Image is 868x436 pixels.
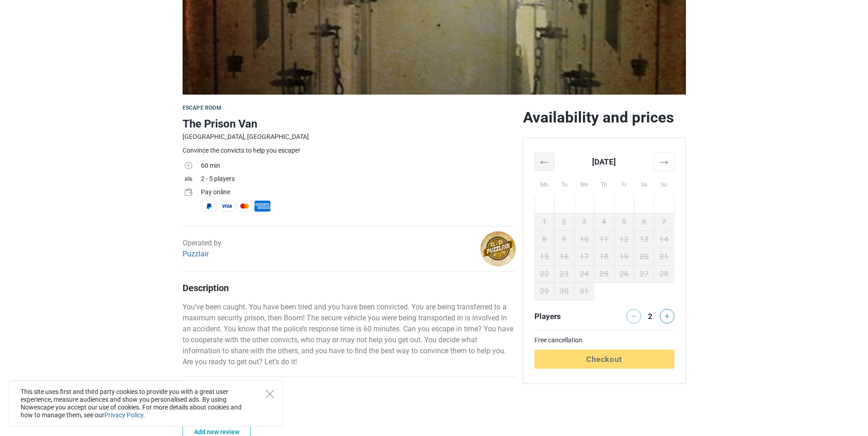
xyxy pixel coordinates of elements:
div: Players [531,309,604,324]
td: 3 [574,213,594,230]
td: 9 [555,230,575,248]
td: 17 [574,248,594,265]
span: PayPal [201,201,217,212]
td: 29 [534,282,555,300]
td: 5 [614,213,634,230]
div: 2 [645,309,656,322]
th: → [654,153,674,170]
th: Tu [555,170,575,196]
a: Puzzlair [183,250,209,258]
div: Operated by [183,238,221,260]
th: Fr [614,170,634,196]
td: 30 [555,282,575,300]
td: 2 [555,213,575,230]
td: 31 [574,282,594,300]
td: 10 [574,230,594,248]
th: [DATE] [555,153,654,170]
td: 4 [594,213,615,230]
td: 6 [634,213,654,230]
th: ← [534,153,555,170]
th: We [574,170,594,196]
h4: Description [183,282,516,293]
td: 11 [594,230,615,248]
td: 20 [634,248,654,265]
span: MasterCard [237,201,253,212]
td: 16 [555,248,575,265]
div: This site uses first and third party cookies to provide you with a great user experience, measure... [9,380,284,427]
td: 12 [614,230,634,248]
td: 15 [534,248,555,265]
div: [GEOGRAPHIC_DATA], [GEOGRAPHIC_DATA] [183,132,516,142]
button: Close [266,390,274,398]
td: 25 [594,265,615,282]
h2: Player reviews [183,391,516,421]
a: Privacy Policy [104,411,143,419]
td: 1 [534,213,555,230]
td: 8 [534,230,555,248]
th: Th [594,170,615,196]
p: You’ve been caught. You have been tried and you have been convicted. You are being transferred to... [183,302,516,367]
span: Escape room [183,105,221,111]
td: 28 [654,265,674,282]
td: 2 - 5 players [201,173,516,186]
span: American Express [254,201,270,212]
td: 27 [634,265,654,282]
div: Pay online [201,187,516,197]
th: Sa [634,170,654,196]
td: 21 [654,248,674,265]
img: 5d44ee6f2c3f71b7l.png [480,231,516,266]
td: 24 [574,265,594,282]
th: Su [654,170,674,196]
td: 13 [634,230,654,248]
th: Mo [534,170,555,196]
td: 14 [654,230,674,248]
h2: Availability and prices [523,108,686,127]
td: 23 [555,265,575,282]
td: 26 [614,265,634,282]
td: Free cancellation [534,335,674,345]
span: Visa [219,201,235,212]
td: 7 [654,213,674,230]
td: 22 [534,265,555,282]
div: Convince the convicts to help you escape! [183,146,516,155]
td: 60 min [201,160,516,173]
td: 19 [614,248,634,265]
td: 18 [594,248,615,265]
h1: The Prison Van [183,116,516,132]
